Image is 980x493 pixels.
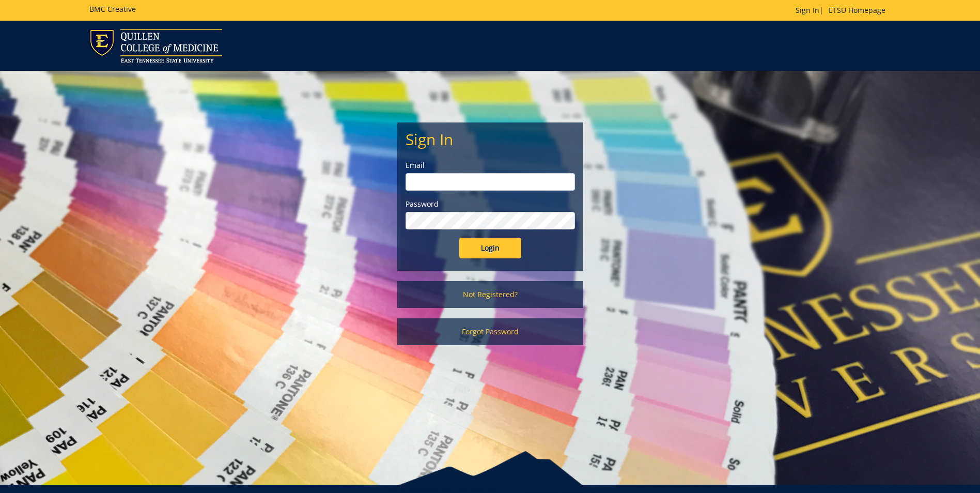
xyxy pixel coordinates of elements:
[397,281,583,308] a: Not Registered?
[459,238,521,258] input: Login
[796,5,891,16] p: |
[89,29,222,63] img: ETSU logo
[796,5,819,15] a: Sign In
[397,318,583,345] a: Forgot Password
[406,131,575,148] h2: Sign In
[406,160,575,171] label: Email
[89,5,136,13] h5: BMC Creative
[823,5,891,15] a: ETSU Homepage
[406,199,575,209] label: Password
